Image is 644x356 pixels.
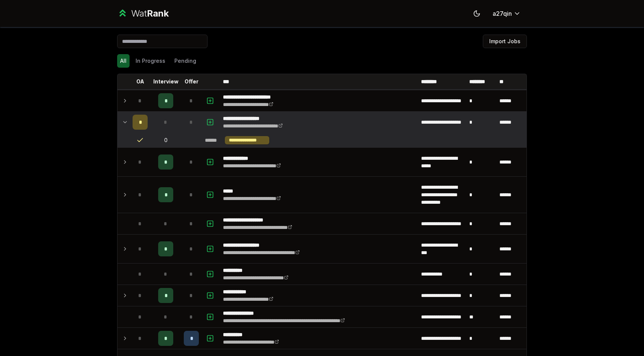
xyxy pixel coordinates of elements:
[185,78,198,85] p: Offer
[171,54,199,68] button: Pending
[151,133,181,147] td: 0
[133,54,168,68] button: In Progress
[147,8,169,19] span: Rank
[117,54,130,68] button: All
[117,8,169,20] a: WatRank
[483,35,527,48] button: Import Jobs
[131,8,169,20] div: Wat
[136,78,144,85] p: OA
[153,78,179,85] p: Interview
[493,9,512,18] span: a27qin
[487,7,527,20] button: a27qin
